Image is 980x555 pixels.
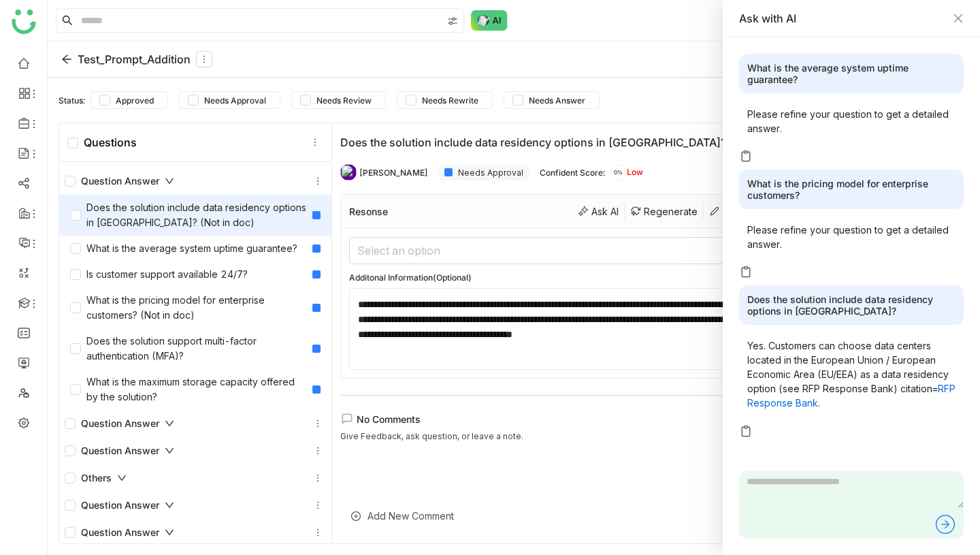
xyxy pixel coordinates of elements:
[67,136,137,149] div: Questions
[340,430,523,443] div: Give Feedback, ask question, or leave a note.
[65,443,174,458] div: Question Answer
[739,170,964,209] div: What is the pricing model for enterprise customers?
[70,293,307,323] div: What is the pricing model for enterprise customers? (Not in doc)
[439,165,529,180] div: Needs Approval
[70,375,307,405] div: What is the maximum storage capacity offered by the solution?
[572,203,625,220] div: Ask AI
[65,498,174,513] div: Question Answer
[447,16,458,27] img: search-type.svg
[540,168,605,178] div: Confident Score:
[65,416,174,431] div: Question Answer
[747,223,955,251] p: Please refine your question to get a detailed answer.
[610,164,643,180] div: Low
[59,519,331,546] div: Question Answer
[747,338,955,410] p: Yes. Customers can choose data centers located in the European Union / European Economic Area (EU...
[739,424,753,438] img: copy-askbuddy.svg
[70,334,307,364] div: Does the solution support multi-factor authentication (MFA)?
[739,11,946,26] div: Ask with AI
[70,267,248,282] div: Is customer support available 24/7?
[59,168,331,195] div: Question Answer
[471,10,508,31] img: ask-buddy-normal.svg
[340,412,354,426] img: lms-comment.svg
[340,499,960,533] div: Add New Comment
[59,95,85,106] div: Status:
[704,203,824,220] div: Mark as need review
[739,54,964,93] div: What is the average system uptime guarantee?
[311,95,377,106] span: Needs Review
[739,285,964,325] div: Does the solution include data residency options in [GEOGRAPHIC_DATA]?
[747,107,955,136] p: Please refine your question to get a detailed answer.
[59,437,331,464] div: Question Answer
[65,525,174,540] div: Question Answer
[349,272,951,283] div: Additonal Information(Optional)
[416,95,484,106] span: Needs Rewrite
[523,95,591,106] span: Needs Answer
[59,492,331,519] div: Question Answer
[70,200,307,230] div: Does the solution include data residency options in [GEOGRAPHIC_DATA]? (Not in doc)
[625,203,704,220] div: Regenerate
[65,471,127,486] div: Others
[739,265,753,279] img: copy-askbuddy.svg
[65,174,174,189] div: Question Answer
[59,464,331,492] div: Others
[359,168,428,178] div: [PERSON_NAME]
[12,10,36,34] img: logo
[61,51,212,67] div: Test_Prompt_Addition
[349,206,388,217] div: Resonse
[59,410,331,437] div: Question Answer
[199,95,272,106] span: Needs Approval
[357,413,421,425] span: No Comments
[953,13,964,24] button: Close
[110,95,159,106] span: Approved
[70,241,297,256] div: What is the average system uptime guarantee?
[340,136,938,149] div: Does the solution include data residency options in [GEOGRAPHIC_DATA]? (Not in doc)
[340,164,357,180] img: 671209acaf585a2378d5d1f7
[610,170,627,175] span: 0%
[739,149,753,163] img: copy-askbuddy.svg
